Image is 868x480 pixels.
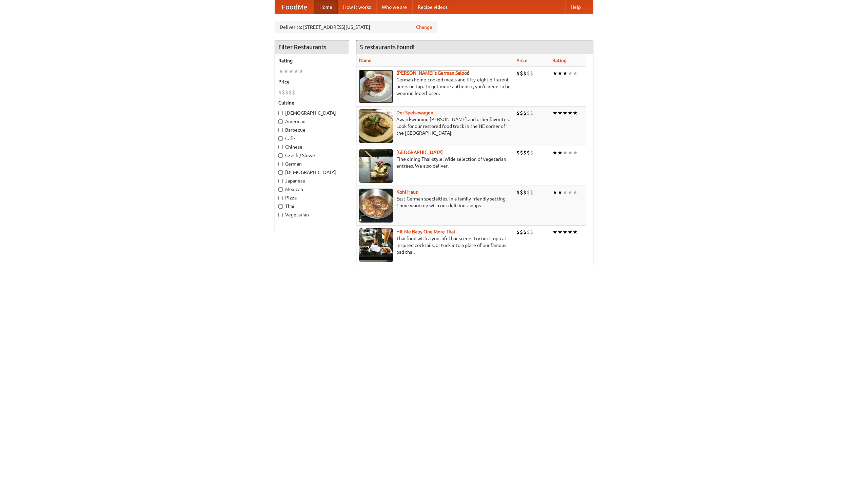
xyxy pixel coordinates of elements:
li: ★ [299,68,304,75]
li: ★ [557,228,563,236]
a: Recipe videos [412,0,453,14]
img: kohlhaus.jpg [359,189,393,223]
li: ★ [278,68,283,75]
li: ★ [557,109,563,117]
a: Price [516,58,528,63]
a: Help [565,0,586,14]
label: Vegetarian [278,211,346,218]
li: ★ [294,68,299,75]
li: $ [527,70,530,77]
li: $ [530,189,533,196]
h5: Cuisine [278,99,346,106]
label: Mexican [278,186,346,193]
li: ★ [573,149,578,156]
a: Change [416,24,432,31]
li: $ [520,109,523,117]
input: Thai [278,204,283,209]
input: [DEMOGRAPHIC_DATA] [278,170,283,175]
a: Home [314,0,338,14]
li: ★ [568,149,573,156]
a: Who we are [376,0,412,14]
p: German home-cooked meals and fifty-eight different beers on tap. To get more authentic, you'd nee... [359,76,511,97]
li: $ [530,109,533,117]
li: ★ [573,109,578,117]
li: ★ [289,68,294,75]
li: ★ [283,68,289,75]
li: $ [516,228,520,236]
label: Thai [278,203,346,210]
input: [DEMOGRAPHIC_DATA] [278,111,283,115]
input: Barbecue [278,128,283,132]
li: ★ [573,228,578,236]
li: $ [523,70,527,77]
li: ★ [552,109,557,117]
div: Deliver to: [STREET_ADDRESS][US_STATE] [275,21,437,33]
label: German [278,160,346,167]
li: ★ [557,70,563,77]
p: Award-winning [PERSON_NAME] and other favorites. Look for our restored food truck in the NE corne... [359,116,511,136]
li: ★ [552,70,557,77]
img: speisewagen.jpg [359,109,393,143]
li: ★ [573,189,578,196]
img: satay.jpg [359,149,393,183]
label: American [278,118,346,125]
li: $ [527,109,530,117]
input: Chinese [278,145,283,149]
li: ★ [563,189,568,196]
li: $ [530,149,533,156]
li: ★ [573,70,578,77]
p: East German specialties, in a family-friendly setting. Come warm up with our delicious soups. [359,195,511,209]
li: $ [523,149,527,156]
li: $ [292,89,295,96]
input: Cafe [278,136,283,141]
input: Vegetarian [278,213,283,217]
li: $ [530,228,533,236]
a: Kohl Haus [396,189,418,195]
img: esthers.jpg [359,70,393,103]
p: Thai food with a youthful bar scene. Try our tropical inspired cocktails, or tuck into a plate of... [359,235,511,255]
label: [DEMOGRAPHIC_DATA] [278,110,346,116]
li: ★ [557,189,563,196]
img: babythai.jpg [359,228,393,262]
li: $ [520,189,523,196]
li: $ [516,189,520,196]
li: ★ [568,70,573,77]
li: $ [520,149,523,156]
a: Der Speisewagen [396,110,433,115]
li: $ [278,89,282,96]
li: ★ [568,109,573,117]
li: $ [530,70,533,77]
p: Fine dining Thai-style. Wide selection of vegetarian entrées. We also deliver. [359,156,511,169]
li: ★ [563,149,568,156]
li: $ [527,189,530,196]
h4: Filter Restaurants [275,40,349,54]
a: How it works [338,0,376,14]
h5: Price [278,78,346,85]
input: Japanese [278,179,283,183]
a: FoodMe [275,0,314,14]
li: $ [516,149,520,156]
li: ★ [563,109,568,117]
input: Pizza [278,196,283,200]
li: $ [520,70,523,77]
li: $ [523,189,527,196]
li: $ [523,109,527,117]
label: [DEMOGRAPHIC_DATA] [278,169,346,176]
li: ★ [563,70,568,77]
a: [GEOGRAPHIC_DATA] [396,150,443,155]
li: $ [282,89,285,96]
a: [PERSON_NAME]'s German Saloon [396,70,470,76]
li: ★ [552,149,557,156]
li: $ [289,89,292,96]
label: Chinese [278,143,346,150]
a: Name [359,58,372,63]
label: Japanese [278,177,346,184]
li: ★ [563,228,568,236]
a: Hit Me Baby One More Thai [396,229,455,234]
li: $ [527,149,530,156]
li: ★ [552,189,557,196]
input: American [278,119,283,124]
